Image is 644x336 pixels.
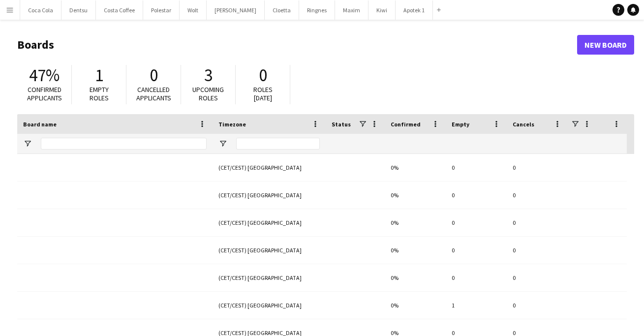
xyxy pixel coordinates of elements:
[213,292,326,319] div: (CET/CEST) [GEOGRAPHIC_DATA]
[446,264,507,291] div: 0
[180,0,207,20] button: Wolt
[452,121,469,128] span: Empty
[20,0,61,20] button: Coca Cola
[391,121,421,128] span: Confirmed
[213,209,326,236] div: (CET/CEST) [GEOGRAPHIC_DATA]
[218,139,227,148] button: Open Filter Menu
[507,237,568,264] div: 0
[385,209,446,236] div: 0%
[335,0,368,20] button: Maxim
[385,264,446,291] div: 0%
[207,0,265,20] button: [PERSON_NAME]
[218,121,246,128] span: Timezone
[23,121,57,128] span: Board name
[332,121,351,128] span: Status
[96,0,143,20] button: Costa Coffee
[27,85,62,102] span: Confirmed applicants
[368,0,396,20] button: Kiwi
[507,209,568,236] div: 0
[136,85,171,102] span: Cancelled applicants
[396,0,433,20] button: Apotek 1
[446,182,507,209] div: 0
[213,264,326,291] div: (CET/CEST) [GEOGRAPHIC_DATA]
[446,292,507,319] div: 1
[213,182,326,209] div: (CET/CEST) [GEOGRAPHIC_DATA]
[446,237,507,264] div: 0
[143,0,180,20] button: Polestar
[446,154,507,181] div: 0
[577,35,634,55] a: New Board
[385,292,446,319] div: 0%
[513,121,534,128] span: Cancels
[41,138,207,150] input: Board name Filter Input
[385,154,446,181] div: 0%
[61,0,96,20] button: Dentsu
[29,64,60,86] span: 47%
[192,85,224,102] span: Upcoming roles
[204,64,213,86] span: 3
[150,64,158,86] span: 0
[507,182,568,209] div: 0
[265,0,299,20] button: Cloetta
[213,237,326,264] div: (CET/CEST) [GEOGRAPHIC_DATA]
[23,139,32,148] button: Open Filter Menu
[507,292,568,319] div: 0
[90,85,109,102] span: Empty roles
[17,37,577,52] h1: Boards
[446,209,507,236] div: 0
[95,64,103,86] span: 1
[507,264,568,291] div: 0
[385,237,446,264] div: 0%
[253,85,273,102] span: Roles [DATE]
[299,0,335,20] button: Ringnes
[259,64,267,86] span: 0
[236,138,320,150] input: Timezone Filter Input
[213,154,326,181] div: (CET/CEST) [GEOGRAPHIC_DATA]
[507,154,568,181] div: 0
[385,182,446,209] div: 0%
